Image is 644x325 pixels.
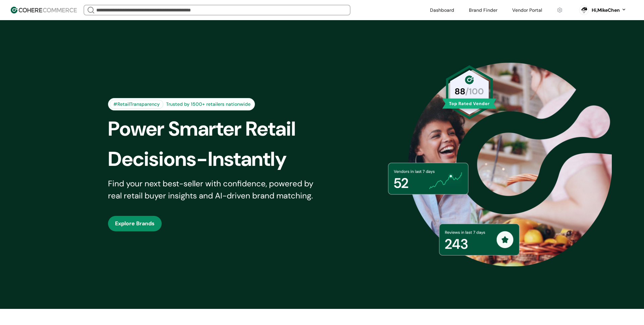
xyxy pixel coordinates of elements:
[110,100,163,109] div: #RetailTransparency
[579,5,589,15] svg: 0 percent
[592,7,627,14] button: Hi,MikeChen
[108,216,162,231] button: Explore Brands
[108,178,322,202] div: Find your next best-seller with confidence, powered by real retail buyer insights and AI-driven b...
[163,101,253,108] div: Trusted by 1500+ retailers nationwide
[108,144,333,174] div: Decisions-Instantly
[11,7,77,13] img: Cohere Logo
[108,114,333,144] div: Power Smarter Retail
[592,7,620,14] div: Hi, MikeChen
